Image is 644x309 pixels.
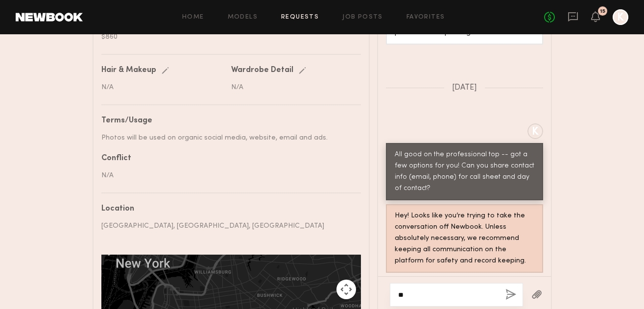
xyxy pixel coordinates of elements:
div: Terms/Usage [101,117,354,125]
div: Hair & Makeup [101,67,156,74]
a: K [613,9,628,25]
div: Location [101,205,354,213]
div: Conflict [101,155,354,163]
div: $860 [101,32,354,42]
a: Favorites [406,14,445,21]
button: Map camera controls [336,280,356,299]
a: Requests [281,14,319,21]
div: [GEOGRAPHIC_DATA], [GEOGRAPHIC_DATA], [GEOGRAPHIC_DATA] [101,221,354,231]
div: Photos will be used on organic social media, website, email and ads. [101,133,354,143]
a: Job Posts [342,14,383,21]
div: Wardrobe Detail [231,67,293,74]
div: N/A [101,170,354,181]
span: [DATE] [452,84,477,92]
div: Hey! Looks like you’re trying to take the conversation off Newbook. Unless absolutely necessary, ... [395,211,534,267]
div: N/A [231,82,354,93]
a: Home [182,14,204,21]
div: N/A [101,82,224,93]
a: Models [228,14,258,21]
div: All good on the professional top -- got a few options for you! Can you share contact info (email,... [395,149,534,194]
div: 15 [600,9,605,14]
